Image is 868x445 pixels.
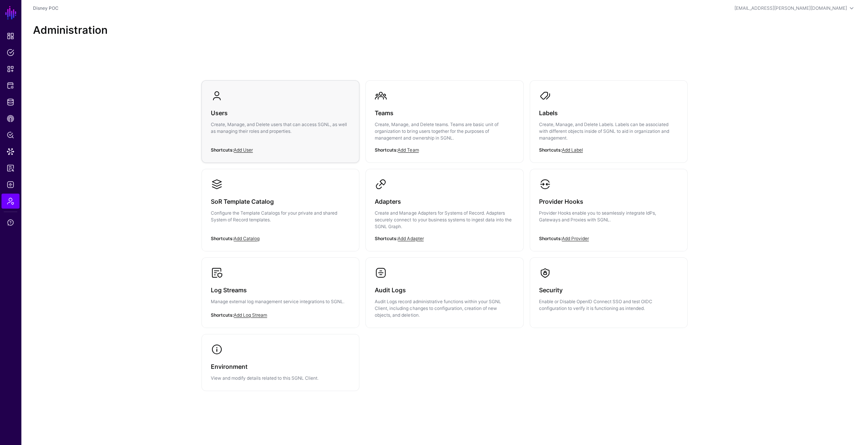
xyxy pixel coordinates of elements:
a: AdaptersCreate and Manage Adapters for Systems of Record. Adapters securely connect to your busin... [366,169,523,251]
h3: SoR Template Catalog [211,196,350,207]
a: UsersCreate, Manage, and Delete users that can access SGNL, as well as managing their roles and p... [202,81,359,156]
a: Reports [2,161,20,176]
h2: Administration [33,24,856,37]
strong: Shortcuts: [375,236,398,241]
a: SecurityEnable or Disable OpenID Connect SSO and test OIDC configuration to verify it is function... [530,258,687,321]
strong: Shortcuts: [539,147,562,153]
a: Policies [2,45,20,60]
a: Add Catalog [234,236,260,241]
a: Disney POC [33,5,59,11]
a: Add Log Stream [234,312,267,318]
span: Snippets [7,65,14,73]
a: Add Label [562,147,583,153]
h3: Teams [375,108,514,118]
p: Provider Hooks enable you to seamlessly integrate IdPs, Gateways and Proxies with SGNL. [539,210,678,223]
p: Enable or Disable OpenID Connect SSO and test OIDC configuration to verify it is functioning as i... [539,298,678,312]
span: Identity Data Fabric [7,98,14,106]
p: View and modify details related to this SGNL Client. [211,375,350,382]
a: SoR Template CatalogConfigure the Template Catalogs for your private and shared System of Record ... [202,169,359,244]
p: Manage external log management service integrations to SGNL. [211,298,350,305]
span: Reports [7,164,14,172]
h3: Labels [539,108,678,118]
h3: Audit Logs [375,285,514,295]
span: Policy Lens [7,131,14,139]
strong: Shortcuts: [211,236,234,241]
p: Create, Manage, and Delete Labels. Labels can be associated with different objects inside of SGNL... [539,121,678,141]
a: SGNL [5,5,17,21]
h3: Users [211,108,350,118]
h3: Log Streams [211,285,350,295]
a: TeamsCreate, Manage, and Delete teams. Teams are basic unit of organization to bring users togeth... [366,81,523,162]
a: Audit LogsAudit Logs record administrative functions within your SGNL Client, including changes t... [366,258,523,328]
p: Create, Manage, and Delete users that can access SGNL, as well as managing their roles and proper... [211,121,350,135]
p: Audit Logs record administrative functions within your SGNL Client, including changes to configur... [375,298,514,319]
h3: Security [539,285,678,295]
a: Dashboard [2,29,20,44]
a: Admin [2,194,20,209]
a: Data Lens [2,144,20,159]
p: Configure the Template Catalogs for your private and shared System of Record templates. [211,210,350,223]
strong: Shortcuts: [211,147,234,153]
strong: Shortcuts: [375,147,398,153]
strong: Shortcuts: [539,236,562,241]
strong: Shortcuts: [211,312,234,318]
a: Add Adapter [398,236,423,241]
span: Support [7,219,14,226]
a: LabelsCreate, Manage, and Delete Labels. Labels can be associated with different objects inside o... [530,81,687,162]
span: Logs [7,181,14,188]
a: Identity Data Fabric [2,95,20,110]
a: Protected Systems [2,78,20,93]
div: [EMAIL_ADDRESS][PERSON_NAME][DOMAIN_NAME] [734,5,847,12]
span: Data Lens [7,148,14,155]
h3: Provider Hooks [539,196,678,207]
a: EnvironmentView and modify details related to this SGNL Client. [202,334,359,391]
a: Add Team [398,147,419,153]
a: Logs [2,177,20,192]
a: Add Provider [562,236,589,241]
h3: Environment [211,361,350,372]
span: Admin [7,197,14,205]
span: Policies [7,49,14,56]
a: Add User [234,147,253,153]
a: Snippets [2,62,20,77]
a: CAEP Hub [2,111,20,126]
span: Protected Systems [7,82,14,89]
span: Dashboard [7,32,14,40]
p: Create, Manage, and Delete teams. Teams are basic unit of organization to bring users together fo... [375,121,514,141]
p: Create and Manage Adapters for Systems of Record. Adapters securely connect to your business syst... [375,210,514,230]
a: Policy Lens [2,128,20,143]
a: Log StreamsManage external log management service integrations to SGNL. [202,258,359,326]
a: Provider HooksProvider Hooks enable you to seamlessly integrate IdPs, Gateways and Proxies with S... [530,169,687,244]
h3: Adapters [375,196,514,207]
span: CAEP Hub [7,115,14,122]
